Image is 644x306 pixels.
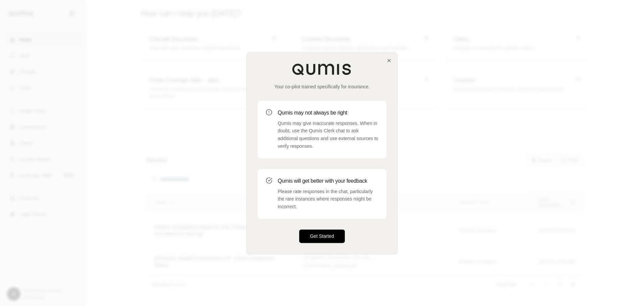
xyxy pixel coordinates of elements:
h3: Qumis will get better with your feedback [278,177,378,185]
p: Please rate responses in the chat, particularly the rare instances where responses might be incor... [278,188,378,211]
p: Qumis may give inaccurate responses. When in doubt, use the Qumis Clerk chat to ask additional qu... [278,120,378,150]
h3: Qumis may not always be right [278,109,378,117]
p: Your co-pilot trained specifically for insurance. [258,83,386,90]
button: Get Started [299,229,345,243]
img: Qumis Logo [292,63,352,75]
